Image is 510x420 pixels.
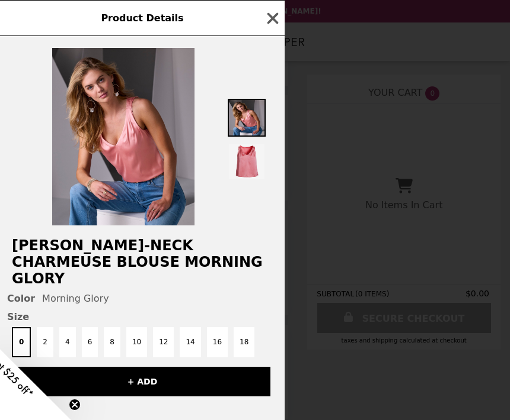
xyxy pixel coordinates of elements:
[228,99,266,137] img: Thumbnail 1
[14,367,270,396] button: + ADD
[180,327,200,357] button: 14
[234,327,254,357] button: 18
[228,143,266,180] img: Thumbnail 2
[59,327,76,357] button: 4
[69,399,81,411] button: Close teaser
[37,327,53,357] button: 2
[82,327,98,357] button: 6
[7,293,35,304] span: Color
[52,48,195,225] img: Morning Glory / 0
[12,327,31,357] button: 0
[126,327,147,357] button: 10
[101,12,183,24] span: Product Details
[104,327,120,357] button: 8
[7,293,278,304] div: Morning Glory
[207,327,228,357] button: 16
[153,327,174,357] button: 12
[7,311,278,322] span: Size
